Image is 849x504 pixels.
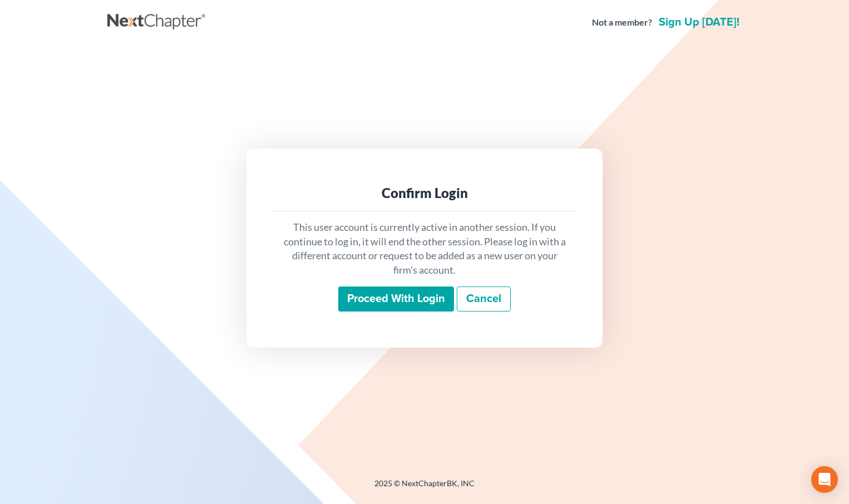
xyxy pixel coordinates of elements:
[811,466,838,493] div: Open Intercom Messenger
[107,478,742,498] div: 2025 © NextChapterBK, INC
[457,286,511,312] a: Cancel
[338,286,454,312] input: Proceed with login
[592,16,652,29] strong: Not a member?
[282,220,567,278] p: This user account is currently active in another session. If you continue to log in, it will end ...
[657,17,742,28] a: Sign up [DATE]!
[282,184,567,202] div: Confirm Login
